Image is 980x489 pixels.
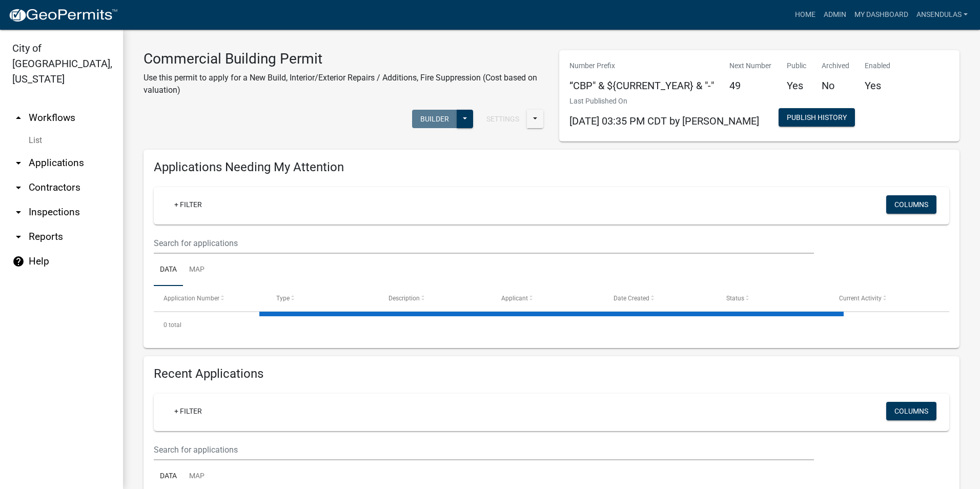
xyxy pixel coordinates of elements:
h5: 49 [729,79,771,92]
a: Map [183,254,211,287]
datatable-header-cell: Current Activity [829,286,942,311]
datatable-header-cell: Status [717,286,829,311]
i: arrow_drop_down [12,181,25,194]
i: arrow_drop_down [12,157,25,169]
h5: No [822,79,849,92]
input: Search for applications [154,439,814,460]
span: Applicant [501,295,528,302]
h4: Recent Applications [154,366,949,381]
button: Settings [478,110,527,128]
span: Date Created [614,295,649,302]
p: Archived [822,60,849,71]
a: Home [791,5,820,25]
p: Use this permit to apply for a New Build, Interior/Exterior Repairs / Additions, Fire Suppression... [144,72,544,96]
input: Search for applications [154,233,814,254]
p: Public [787,60,806,71]
i: arrow_drop_down [12,206,25,218]
button: Columns [886,195,936,214]
button: Builder [412,110,457,128]
button: Columns [886,402,936,420]
a: ansendulas [912,5,972,25]
h5: “CBP" & ${CURRENT_YEAR} & "-" [569,79,714,92]
datatable-header-cell: Description [379,286,492,311]
div: 0 total [154,312,949,338]
button: Publish History [779,108,855,127]
span: [DATE] 03:35 PM CDT by [PERSON_NAME] [569,115,759,127]
a: My Dashboard [850,5,912,25]
a: Admin [820,5,850,25]
datatable-header-cell: Application Number [154,286,267,311]
span: Current Activity [839,295,882,302]
h3: Commercial Building Permit [144,50,544,68]
datatable-header-cell: Date Created [604,286,717,311]
p: Enabled [865,60,890,71]
i: arrow_drop_down [12,231,25,243]
h5: Yes [865,79,890,92]
p: Next Number [729,60,771,71]
i: help [12,255,25,268]
i: arrow_drop_up [12,112,25,124]
span: Description [389,295,420,302]
span: Application Number [164,295,219,302]
span: Status [726,295,744,302]
h5: Yes [787,79,806,92]
datatable-header-cell: Type [267,286,379,311]
p: Number Prefix [569,60,714,71]
a: + Filter [166,402,210,420]
a: + Filter [166,195,210,214]
h4: Applications Needing My Attention [154,160,949,175]
span: Type [276,295,290,302]
datatable-header-cell: Applicant [492,286,604,311]
p: Last Published On [569,96,759,107]
a: Data [154,254,183,287]
wm-modal-confirm: Workflow Publish History [779,114,855,123]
